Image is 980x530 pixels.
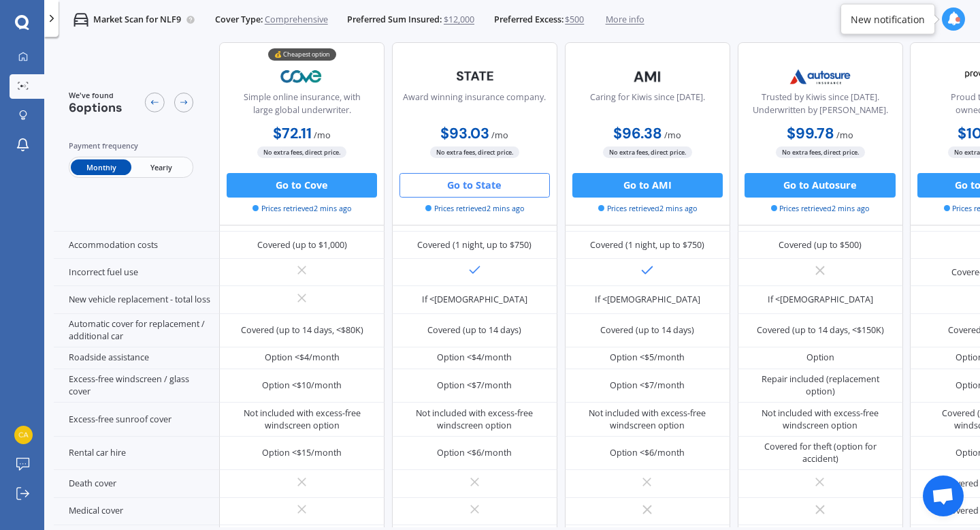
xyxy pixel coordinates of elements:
[748,91,892,122] div: Trusted by Kiwis since [DATE]. Underwritten by [PERSON_NAME].
[437,379,512,392] div: Option <$7/month
[265,14,328,26] span: Comprehensive
[261,61,342,92] img: Cove.webp
[427,324,521,337] div: Covered (up to 14 days)
[600,324,694,337] div: Covered (up to 14 days)
[494,14,563,26] span: Preferred Excess:
[241,324,363,337] div: Covered (up to 14 days, <$80K)
[215,14,263,26] span: Cover Type:
[491,129,508,140] span: / mo
[54,403,219,437] div: Excess-free sunroof cover
[613,123,662,142] b: $96.38
[73,12,88,27] img: car.f15378c7a67c060ca3f3.svg
[54,286,219,313] div: New vehicle replacement - total loss
[610,379,685,392] div: Option <$7/month
[54,470,219,497] div: Death cover
[131,159,191,175] span: Yearly
[437,447,512,459] div: Option <$6/month
[54,259,219,286] div: Incorrect fuel use
[227,173,377,198] button: Go to Cove
[745,173,895,198] button: Go to Autosure
[54,437,219,471] div: Rental car hire
[14,426,33,444] img: fb510e707878bc8951cf755bda571788
[444,14,474,26] span: $12,000
[610,447,685,459] div: Option <$6/month
[252,202,351,213] span: Prices retrieved 2 mins ago
[314,129,331,140] span: / mo
[607,61,688,92] img: AMI-text-1.webp
[851,12,925,26] div: New notification
[265,352,340,364] div: Option <$4/month
[780,61,861,92] img: Autosure.webp
[347,14,442,26] span: Preferred Sum Insured:
[430,146,519,158] span: No extra fees, direct price.
[768,294,873,306] div: If <[DEMOGRAPHIC_DATA]
[262,379,342,392] div: Option <$10/month
[273,123,312,142] b: $72.11
[610,352,685,364] div: Option <$5/month
[779,239,862,251] div: Covered (up to $500)
[590,239,704,251] div: Covered (1 night, up to $750)
[257,146,346,158] span: No extra fees, direct price.
[440,123,489,142] b: $93.03
[69,140,194,152] div: Payment frequency
[574,407,721,432] div: Not included with excess-free windscreen option
[923,476,964,516] a: Open chat
[69,90,122,101] span: We've found
[787,123,834,142] b: $99.78
[776,146,865,158] span: No extra fees, direct price.
[425,202,524,213] span: Prices retrieved 2 mins ago
[229,407,376,432] div: Not included with excess-free windscreen option
[747,373,894,398] div: Repair included (replacement option)
[54,314,219,348] div: Automatic cover for replacement / additional car
[771,202,870,213] span: Prices retrieved 2 mins ago
[747,441,894,465] div: Covered for theft (option for accident)
[603,146,692,158] span: No extra fees, direct price.
[230,91,374,122] div: Simple online insurance, with large global underwriter.
[437,352,512,364] div: Option <$4/month
[54,232,219,259] div: Accommodation costs
[93,14,181,26] p: Market Scan for NLF9
[572,173,723,198] button: Go to AMI
[417,239,532,251] div: Covered (1 night, up to $750)
[664,129,681,140] span: / mo
[54,498,219,525] div: Medical cover
[747,407,894,432] div: Not included with excess-free windscreen option
[757,324,884,337] div: Covered (up to 14 days, <$150K)
[836,129,853,140] span: / mo
[806,352,834,364] div: Option
[402,407,549,432] div: Not included with excess-free windscreen option
[54,369,219,403] div: Excess-free windscreen / glass cover
[399,173,550,198] button: Go to State
[606,14,644,26] span: More info
[565,14,584,26] span: $500
[595,294,700,306] div: If <[DEMOGRAPHIC_DATA]
[434,61,515,90] img: State-text-1.webp
[69,99,122,116] span: 6 options
[54,347,219,369] div: Roadside assistance
[403,91,546,122] div: Award winning insurance company.
[590,91,705,122] div: Caring for Kiwis since [DATE].
[262,447,342,459] div: Option <$15/month
[268,48,336,60] div: 💰 Cheapest option
[598,202,697,213] span: Prices retrieved 2 mins ago
[71,159,131,175] span: Monthly
[422,294,527,306] div: If <[DEMOGRAPHIC_DATA]
[257,239,347,251] div: Covered (up to $1,000)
